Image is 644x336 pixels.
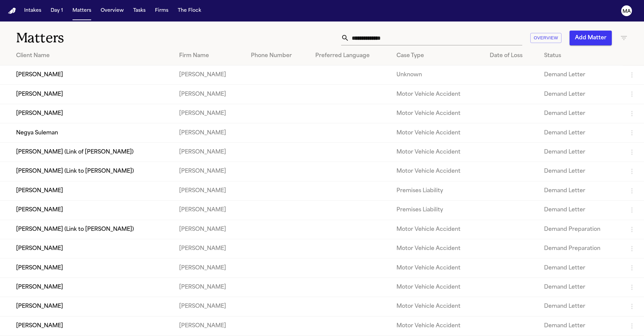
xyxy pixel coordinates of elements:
[175,5,204,17] button: The Flock
[391,258,484,278] td: Motor Vehicle Accident
[48,5,66,17] button: Day 1
[490,52,533,60] div: Date of Loss
[539,162,623,181] td: Demand Letter
[174,85,246,104] td: [PERSON_NAME]
[391,142,484,162] td: Motor Vehicle Accident
[174,181,246,200] td: [PERSON_NAME]
[539,258,623,278] td: Demand Letter
[174,66,246,85] td: [PERSON_NAME]
[16,52,168,60] div: Client Name
[391,85,484,104] td: Motor Vehicle Accident
[539,316,623,335] td: Demand Letter
[539,142,623,162] td: Demand Letter
[396,52,479,60] div: Case Type
[391,220,484,239] td: Motor Vehicle Accident
[391,278,484,297] td: Motor Vehicle Accident
[174,220,246,239] td: [PERSON_NAME]
[174,297,246,316] td: [PERSON_NAME]
[539,104,623,123] td: Demand Letter
[530,33,561,43] button: Overview
[570,31,612,45] button: Add Matter
[391,181,484,200] td: Premises Liability
[98,5,126,17] button: Overview
[21,5,44,17] button: Intakes
[8,8,16,14] a: Home
[544,52,617,60] div: Status
[391,123,484,142] td: Motor Vehicle Accident
[539,85,623,104] td: Demand Letter
[174,123,246,142] td: [PERSON_NAME]
[179,52,240,60] div: Firm Name
[391,316,484,335] td: Motor Vehicle Accident
[539,278,623,297] td: Demand Letter
[16,30,194,46] h1: Matters
[152,5,171,17] button: Firms
[539,123,623,142] td: Demand Letter
[391,104,484,123] td: Motor Vehicle Accident
[539,297,623,316] td: Demand Letter
[174,316,246,335] td: [PERSON_NAME]
[251,52,305,60] div: Phone Number
[623,9,631,14] text: MA
[174,104,246,123] td: [PERSON_NAME]
[174,239,246,258] td: [PERSON_NAME]
[174,142,246,162] td: [PERSON_NAME]
[174,278,246,297] td: [PERSON_NAME]
[539,181,623,200] td: Demand Letter
[70,5,94,17] button: Matters
[391,66,484,85] td: Unknown
[391,239,484,258] td: Motor Vehicle Accident
[539,239,623,258] td: Demand Preparation
[315,52,386,60] div: Preferred Language
[174,258,246,278] td: [PERSON_NAME]
[174,201,246,220] td: [PERSON_NAME]
[539,66,623,85] td: Demand Letter
[130,5,148,17] button: Tasks
[174,162,246,181] td: [PERSON_NAME]
[539,220,623,239] td: Demand Preparation
[391,201,484,220] td: Premises Liability
[391,162,484,181] td: Motor Vehicle Accident
[539,201,623,220] td: Demand Letter
[391,297,484,316] td: Motor Vehicle Accident
[8,8,16,14] img: Finch Logo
